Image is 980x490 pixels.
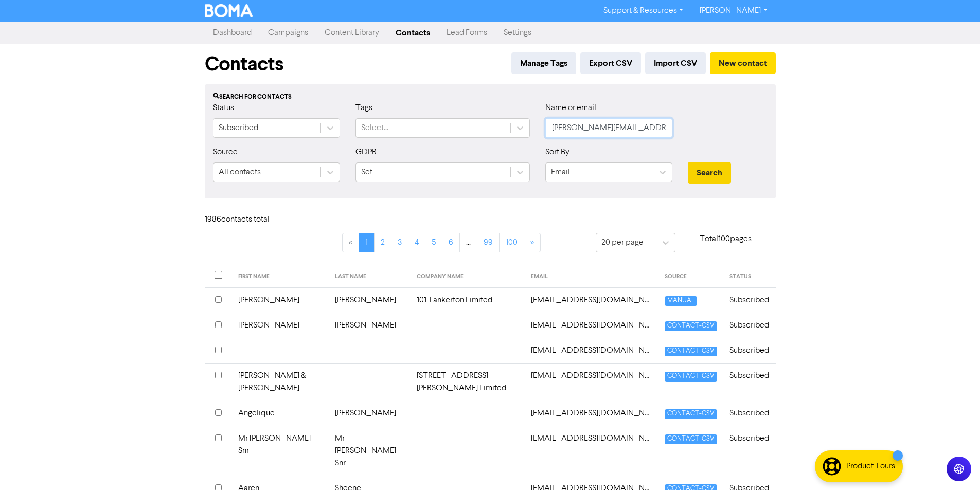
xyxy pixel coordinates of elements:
[691,3,775,19] a: [PERSON_NAME]
[525,401,658,426] td: 55swinburne@gmail.com
[329,287,411,313] td: [PERSON_NAME]
[387,23,438,43] a: Contacts
[723,287,775,313] td: Subscribed
[723,338,775,363] td: Subscribed
[665,372,717,382] span: CONTACT-CSV
[525,265,658,288] th: EMAIL
[525,313,658,338] td: 2roy@sky.com
[232,287,329,313] td: [PERSON_NAME]
[545,146,569,158] label: Sort By
[545,102,596,114] label: Name or email
[525,338,658,363] td: 37thestreet@gmail.com
[645,52,706,74] button: Import CSV
[391,233,408,252] a: Page 3
[658,265,723,288] th: SOURCE
[408,233,425,252] a: Page 4
[442,233,460,252] a: Page 6
[355,146,377,158] label: GDPR
[551,166,570,178] div: Email
[511,52,576,74] button: Manage Tags
[411,265,525,288] th: COMPANY NAME
[495,23,540,43] a: Settings
[723,313,775,338] td: Subscribed
[361,166,372,178] div: Set
[232,313,329,338] td: [PERSON_NAME]
[232,265,329,288] th: FIRST NAME
[524,233,541,252] a: »
[213,93,768,102] div: Search for contacts
[601,237,644,249] div: 20 per page
[411,363,525,401] td: [STREET_ADDRESS][PERSON_NAME] Limited
[213,146,238,158] label: Source
[477,233,500,252] a: Page 99
[361,122,388,134] div: Select...
[595,3,691,19] a: Support & Resources
[411,287,525,313] td: 101 Tankerton Limited
[219,122,258,134] div: Subscribed
[665,296,697,306] span: MANUAL
[205,215,287,225] h6: 1986 contact s total
[580,52,641,74] button: Export CSV
[723,401,775,426] td: Subscribed
[205,23,260,43] a: Dashboard
[213,102,234,114] label: Status
[723,363,775,401] td: Subscribed
[232,363,329,401] td: [PERSON_NAME] & [PERSON_NAME]
[329,265,411,288] th: LAST NAME
[723,265,775,288] th: STATUS
[525,363,658,401] td: 38charlesstreet@gmail.com
[665,321,717,331] span: CONTACT-CSV
[499,233,524,252] a: Page 100
[929,441,980,490] iframe: Chat Widget
[665,434,717,444] span: CONTACT-CSV
[359,233,375,252] a: Page 1 is your current page
[525,287,658,313] td: 101tankerton@gmail.com
[205,52,283,76] h1: Contacts
[374,233,391,252] a: Page 2
[329,426,411,476] td: Mr [PERSON_NAME] Snr
[260,23,316,43] a: Campaigns
[232,401,329,426] td: Angelique
[316,23,387,43] a: Content Library
[525,426,658,476] td: 69goldjohn@gmail.com
[710,52,776,74] button: New contact
[232,426,329,476] td: Mr [PERSON_NAME] Snr
[205,4,253,17] img: BOMA Logo
[665,409,717,419] span: CONTACT-CSV
[688,162,731,184] button: Search
[723,426,775,476] td: Subscribed
[425,233,442,252] a: Page 5
[438,23,495,43] a: Lead Forms
[675,233,776,245] p: Total 100 pages
[219,166,261,178] div: All contacts
[665,347,717,356] span: CONTACT-CSV
[329,313,411,338] td: [PERSON_NAME]
[329,401,411,426] td: [PERSON_NAME]
[355,102,372,114] label: Tags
